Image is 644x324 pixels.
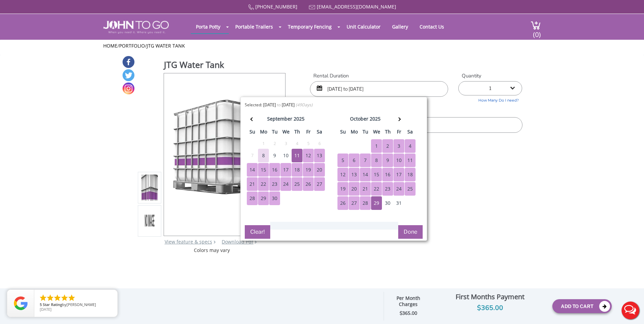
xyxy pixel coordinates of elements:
[119,42,145,49] a: Portfolio
[247,192,258,205] div: 28
[247,127,258,139] th: su
[269,192,280,205] div: 30
[123,56,134,68] a: Facebook
[263,102,276,108] b: [DATE]
[382,154,393,167] div: 9
[387,20,413,33] a: Gallery
[371,154,382,167] div: 8
[349,154,360,167] div: 6
[337,196,348,210] div: 26
[283,20,337,33] a: Temporary Fencing
[349,196,360,210] div: 27
[433,291,548,303] div: First Months Payment
[258,177,269,191] div: 22
[393,196,404,210] div: 31
[458,72,522,79] label: Quantity
[296,102,313,108] i: ( Days)
[269,127,280,139] th: tu
[360,127,371,139] th: tu
[370,114,381,124] div: 2025
[397,295,420,308] strong: Per Month Charges
[292,140,302,147] div: 4
[393,154,404,167] div: 10
[393,127,405,139] th: fr
[258,140,269,147] div: 1
[398,225,423,239] button: Done
[360,182,371,196] div: 21
[46,294,54,302] li: 
[258,192,269,205] div: 29
[314,127,325,139] th: sa
[43,302,62,307] span: Star Rating
[337,168,348,181] div: 12
[458,95,522,103] a: How Many Do I need?
[258,163,269,177] div: 15
[147,42,185,49] a: JTG Water Tank
[14,296,27,310] img: Review Rating
[165,238,212,245] a: View feature & specs
[258,127,269,139] th: mo
[382,139,393,153] div: 2
[405,127,416,139] th: sa
[303,127,314,139] th: fr
[245,102,262,108] span: Selected:
[103,42,117,49] a: Home
[123,69,134,81] a: Twitter
[415,20,449,33] a: Contact Us
[282,102,295,108] b: [DATE]
[247,152,258,159] div: 7
[552,299,612,313] button: Add To Cart
[169,73,280,233] img: Product
[382,127,393,139] th: th
[360,196,371,210] div: 28
[67,302,96,307] span: [PERSON_NAME]
[393,139,404,153] div: 3
[309,5,315,10] img: Mail
[405,182,416,196] div: 25
[382,196,393,210] div: 30
[230,20,278,33] a: Portable Trailers
[337,127,349,139] th: su
[292,149,302,162] div: 11
[337,154,348,167] div: 5
[277,102,281,108] span: to
[247,163,258,177] div: 14
[269,177,280,191] div: 23
[533,24,541,39] span: (0)
[350,114,368,124] div: october
[191,20,225,33] a: Porta Potty
[280,149,291,162] div: 10
[303,149,314,162] div: 12
[382,182,393,196] div: 23
[164,59,286,72] h1: JTG Water Tank
[141,108,159,268] img: Product
[214,240,216,244] img: right arrow icon
[310,72,448,79] label: Rental Duration
[303,140,314,147] div: 5
[371,127,382,139] th: we
[405,139,416,153] div: 4
[371,182,382,196] div: 22
[248,4,254,10] img: Call
[269,149,280,162] div: 9
[371,168,382,181] div: 15
[371,139,382,153] div: 1
[349,127,360,139] th: mo
[292,177,302,191] div: 25
[280,127,292,139] th: we
[222,238,253,245] a: Download Pdf
[141,141,159,301] img: svg+xml;base64,PHN2ZyB4bWxucz0iaHR0cDovL3d3dy53My5vcmcvMjAwMC9zdmciIHdpZHRoPSIxNTAiIGhlaWdodD0iMT...
[40,302,42,307] span: 5
[269,163,280,177] div: 16
[267,114,292,124] div: september
[400,310,417,317] strong: $
[337,182,348,196] div: 19
[349,182,360,196] div: 20
[245,225,270,239] button: Clear!
[40,303,112,307] span: by
[123,83,134,94] a: Instagram
[617,297,644,324] button: Live Chat
[269,140,280,147] div: 2
[314,149,325,162] div: 13
[531,21,541,30] img: cart a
